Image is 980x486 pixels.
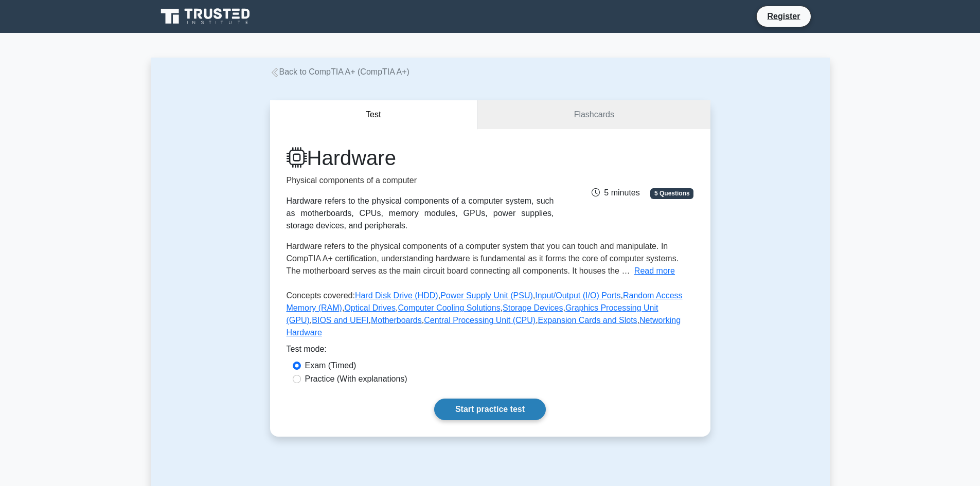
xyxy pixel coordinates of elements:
[287,174,554,187] p: Physical components of a computer
[270,100,478,130] button: Test
[761,10,806,23] a: Register
[287,303,658,325] a: Graphics Processing Unit (GPU)
[287,146,554,170] h1: Hardware
[440,291,533,300] a: Power Supply Unit (PSU)
[287,195,554,232] div: Hardware refers to the physical components of a computer system, such as motherboards, CPUs, memo...
[434,399,546,420] a: Start practice test
[270,67,409,76] a: Back to CompTIA A+ (CompTIA A+)
[287,290,694,343] p: Concepts covered: , , , , , , , , , , , ,
[287,242,679,275] span: Hardware refers to the physical components of a computer system that you can touch and manipulate...
[398,303,500,312] a: Computer Cooling Solutions
[634,265,675,277] button: Read more
[344,303,396,312] a: Optical Drives
[592,188,639,197] span: 5 minutes
[424,316,536,325] a: Central Processing Unit (CPU)
[650,188,693,199] span: 5 Questions
[477,100,710,130] a: Flashcards
[503,303,563,312] a: Storage Devices
[287,343,694,359] div: Test mode:
[371,316,422,325] a: Motherboards
[305,373,407,385] label: Practice (With explanations)
[305,359,357,372] label: Exam (Timed)
[538,316,637,325] a: Expansion Cards and Slots
[312,316,368,325] a: BIOS and UEFI
[355,291,438,300] a: Hard Disk Drive (HDD)
[535,291,620,300] a: Input/Output (I/O) Ports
